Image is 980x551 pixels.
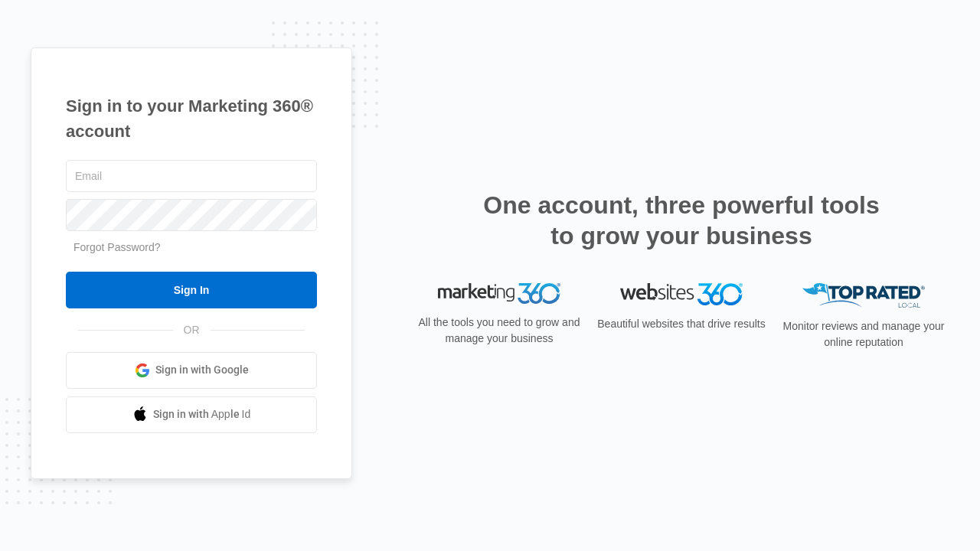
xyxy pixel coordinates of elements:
[66,160,317,192] input: Email
[479,190,884,251] h2: One account, three powerful tools to grow your business
[66,272,317,308] input: Sign In
[153,406,251,422] span: Sign in with Apple Id
[620,283,743,305] img: Websites 360
[802,283,925,308] img: Top Rated Local
[73,241,161,253] a: Forgot Password?
[155,362,249,378] span: Sign in with Google
[596,316,767,332] p: Beautiful websites that drive results
[778,318,949,350] p: Monitor reviews and manage your online reputation
[66,396,317,433] a: Sign in with Apple Id
[66,93,317,144] h1: Sign in to your Marketing 360® account
[438,283,560,305] img: Marketing 360
[173,322,211,338] span: OR
[66,352,317,389] a: Sign in with Google
[413,315,585,347] p: All the tools you need to grow and manage your business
